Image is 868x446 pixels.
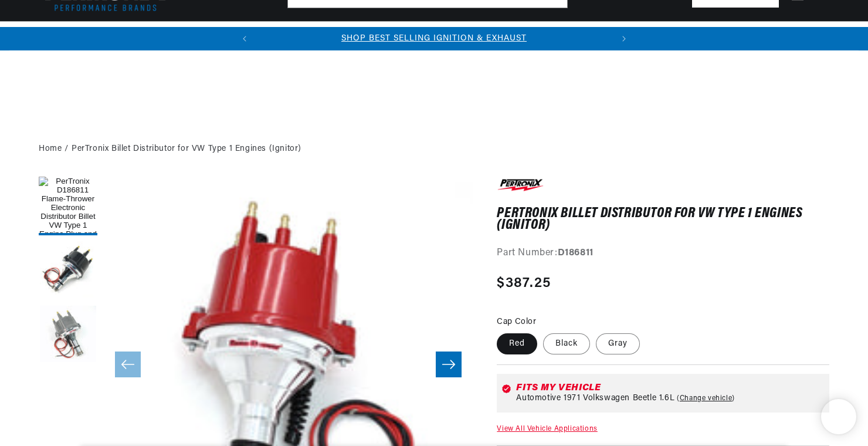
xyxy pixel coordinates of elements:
[516,394,674,403] span: Automotive 1971 Volkswagen Beetle 1.6L
[9,27,859,50] slideshow-component: Translation missing: en.sections.announcements.announcement_bar
[233,27,256,50] button: Translation missing: en.sections.announcements.previous_announcement
[677,394,735,403] a: Change vehicle
[39,241,97,300] button: Load image 2 in gallery view
[230,22,379,49] summary: Headers, Exhausts & Components
[596,333,640,354] label: Gray
[379,22,446,49] summary: Engine Swaps
[758,22,829,50] summary: Product Support
[497,425,597,433] a: View All Vehicle Applications
[436,352,462,377] button: Slide right
[497,208,829,232] h1: PerTronix Billet Distributor for VW Type 1 Engines (Ignitor)
[558,248,594,258] strong: D186811
[256,32,612,45] div: 1 of 2
[497,316,537,328] legend: Cap Color
[516,383,825,393] div: Fits my vehicle
[256,32,612,45] div: Announcement
[39,143,62,156] a: Home
[615,22,676,49] summary: Motorcycle
[497,273,551,294] span: $387.25
[133,22,230,49] summary: Coils & Distributors
[497,333,537,354] label: Red
[115,352,141,377] button: Slide left
[72,143,301,156] a: PerTronix Billet Distributor for VW Type 1 Engines (Ignitor)
[532,22,615,49] summary: Spark Plug Wires
[543,333,590,354] label: Black
[39,306,97,364] button: Load image 3 in gallery view
[39,22,133,49] summary: Ignition Conversions
[39,177,97,235] button: Load image 1 in gallery view
[497,246,829,261] div: Part Number:
[341,34,527,43] a: SHOP BEST SELLING IGNITION & EXHAUST
[612,27,636,50] button: Translation missing: en.sections.announcements.next_announcement
[39,143,829,156] nav: breadcrumbs
[446,22,532,49] summary: Battery Products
